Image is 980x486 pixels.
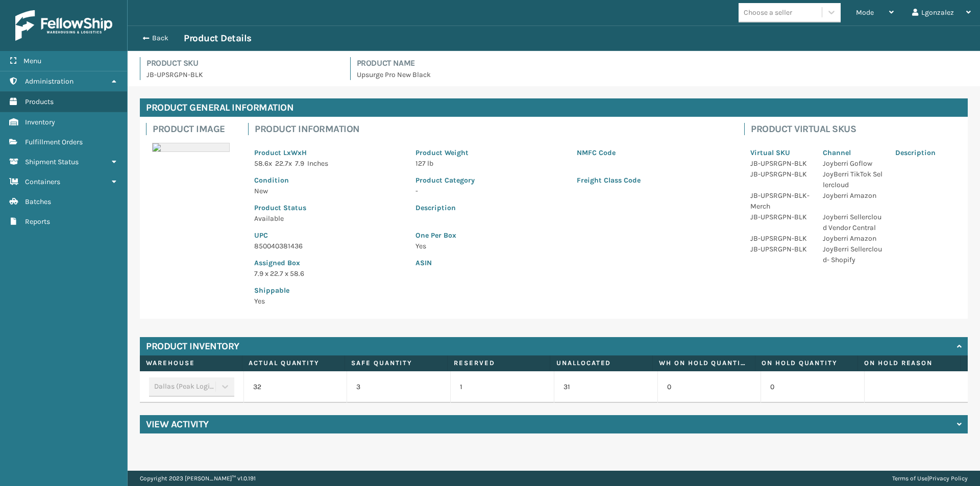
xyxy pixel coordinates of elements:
p: UPC [254,230,403,241]
p: Shippable [254,285,403,296]
h3: Product Details [184,32,252,44]
p: 7.9 x 22.7 x 58.6 [254,268,403,279]
td: 0 [657,371,761,403]
a: Privacy Policy [929,475,968,482]
p: NMFC Code [577,147,726,158]
p: JB-UPSRGPN-BLK [146,69,338,80]
div: Choose a seller [744,7,792,18]
span: 7.9 [295,159,304,168]
span: Reports [25,217,50,226]
p: Channel [823,147,883,158]
span: Mode [856,8,874,17]
button: Back [137,34,184,43]
p: JB-UPSRGPN-BLK [750,233,811,244]
label: On Hold Quantity [762,359,851,368]
span: Menu [23,57,41,65]
label: WH On hold quantity [659,359,749,368]
p: JoyBerri Sellercloud- Shopify [823,244,883,265]
span: Containers [25,177,60,186]
p: Copyright 2023 [PERSON_NAME]™ v 1.0.191 [140,471,256,486]
p: Available [254,213,403,224]
h4: Product Information [255,123,732,135]
td: 31 [554,371,657,403]
span: Batches [25,197,51,206]
span: Inventory [25,118,55,126]
p: ASIN [415,258,726,268]
span: Shipment Status [25,158,79,166]
p: Description [895,147,955,158]
p: JB-UPSRGPN-BLK [750,169,811,180]
p: JB-UPSRGPN-BLK [750,244,811,254]
p: Joyberri Goflow [823,158,883,169]
p: JB-UPSRGPN-BLK [750,158,811,169]
label: Reserved [454,359,544,368]
p: 1 [460,382,545,392]
h4: Product Image [153,123,236,135]
p: JB-UPSRGPN-BLK [750,212,811,222]
img: logo [15,10,112,41]
span: Inches [307,159,328,168]
span: Administration [25,77,73,86]
h4: Product Virtual SKUs [751,123,962,135]
p: Upsurge Pro New Black [357,69,968,80]
p: Product Category [415,175,565,186]
p: JoyBerri TikTok Sellercloud [823,169,883,190]
p: One Per Box [415,230,726,241]
p: Condition [254,175,403,186]
p: Joyberri Amazon [823,190,883,201]
td: 3 [347,371,450,403]
label: Unallocated [556,359,646,368]
h4: Product Inventory [146,340,239,352]
label: Actual Quantity [249,359,338,368]
span: Products [25,97,54,106]
h4: View Activity [146,418,209,430]
span: 58.6 x [254,159,272,168]
p: Description [415,202,726,213]
td: 32 [243,371,347,403]
p: Yes [415,241,726,251]
p: - [415,186,565,196]
span: 22.7 x [275,159,292,168]
p: Product Status [254,202,403,213]
p: Product Weight [415,147,565,158]
p: Virtual SKU [750,147,811,158]
h4: Product Name [357,57,968,69]
label: Warehouse [146,359,236,368]
span: 127 lb [415,159,433,168]
p: New [254,186,403,196]
p: Joyberri Amazon [823,233,883,244]
p: Product LxWxH [254,147,403,158]
h4: Product SKU [146,57,338,69]
p: 850040381436 [254,241,403,251]
h4: Product General Information [140,98,968,117]
label: On Hold Reason [864,359,954,368]
p: Joyberri Sellercloud Vendor Central [823,212,883,233]
td: 0 [761,371,864,403]
img: 51104088640_40f294f443_o-scaled-700x700.jpg [152,143,230,152]
label: Safe Quantity [351,359,441,368]
p: Yes [254,296,403,306]
span: Fulfillment Orders [25,138,83,146]
div: | [892,471,968,486]
p: Freight Class Code [577,175,726,186]
p: JB-UPSRGPN-BLK-Merch [750,190,811,212]
a: Terms of Use [892,475,927,482]
p: Assigned Box [254,258,403,268]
